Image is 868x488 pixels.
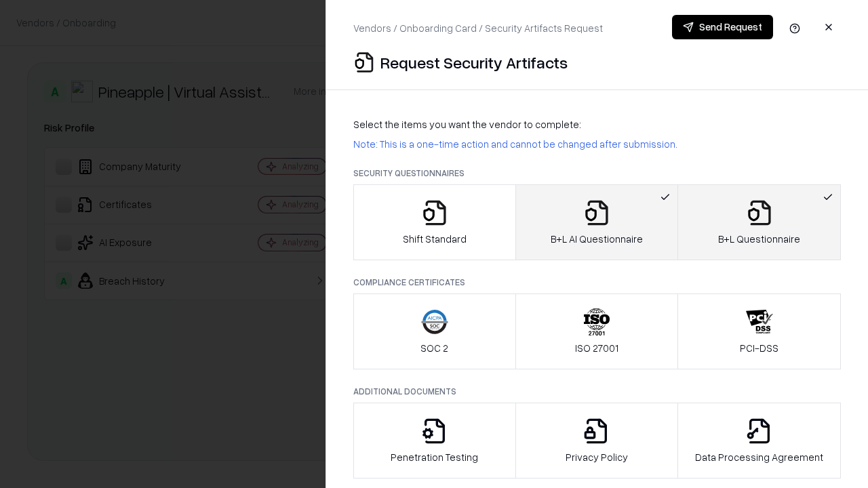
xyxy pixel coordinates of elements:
[515,184,679,260] button: B+L AI Questionnaire
[740,341,778,355] p: PCI-DSS
[353,167,841,179] p: Security Questionnaires
[353,184,516,260] button: Shift Standard
[677,293,841,369] button: PCI-DSS
[515,293,679,369] button: ISO 27001
[575,341,618,355] p: ISO 27001
[353,293,516,369] button: SOC 2
[672,15,773,39] button: Send Request
[677,184,841,260] button: B+L Questionnaire
[353,137,841,151] p: Note: This is a one-time action and cannot be changed after submission.
[353,403,516,479] button: Penetration Testing
[353,277,841,288] p: Compliance Certificates
[718,232,800,246] p: B+L Questionnaire
[420,341,448,355] p: SOC 2
[551,232,643,246] p: B+L AI Questionnaire
[353,117,841,131] p: Select the items you want the vendor to complete:
[353,386,841,397] p: Additional Documents
[353,21,603,35] p: Vendors / Onboarding Card / Security Artifacts Request
[403,232,467,246] p: Shift Standard
[391,450,478,464] p: Penetration Testing
[566,450,628,464] p: Privacy Policy
[515,403,679,479] button: Privacy Policy
[380,52,568,73] p: Request Security Artifacts
[695,450,823,464] p: Data Processing Agreement
[677,403,841,479] button: Data Processing Agreement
